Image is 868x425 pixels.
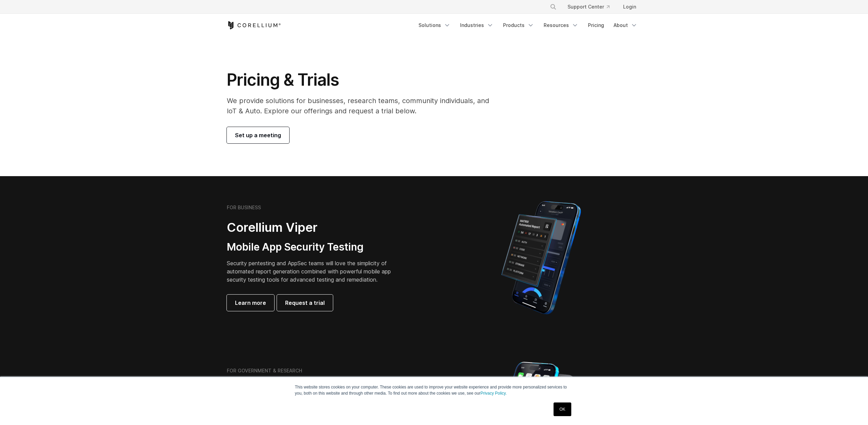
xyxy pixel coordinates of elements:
[227,368,302,374] h6: FOR GOVERNMENT & RESEARCH
[554,402,571,416] a: OK
[285,299,325,307] span: Request a trial
[481,391,507,396] a: Privacy Policy.
[227,295,274,311] a: Learn more
[227,241,401,254] h3: Mobile App Security Testing
[562,1,615,13] a: Support Center
[227,21,281,29] a: Corellium Home
[227,259,401,284] p: Security pentesting and AppSec teams will love the simplicity of automated report generation comb...
[227,220,401,235] h2: Corellium Viper
[542,1,642,13] div: Navigation Menu
[235,299,266,307] span: Learn more
[277,295,333,311] a: Request a trial
[547,1,559,13] button: Search
[227,70,499,90] h1: Pricing & Trials
[414,19,455,31] a: Solutions
[295,384,573,396] p: This website stores cookies on your computer. These cookies are used to improve your website expe...
[490,198,592,317] img: Corellium MATRIX automated report on iPhone showing app vulnerability test results across securit...
[227,127,289,143] a: Set up a meeting
[499,19,538,31] a: Products
[609,19,642,31] a: About
[414,19,642,31] div: Navigation Menu
[227,96,499,116] p: We provide solutions for businesses, research teams, community individuals, and IoT & Auto. Explo...
[227,204,261,211] h6: FOR BUSINESS
[456,19,498,31] a: Industries
[618,1,642,13] a: Login
[540,19,583,31] a: Resources
[584,19,608,31] a: Pricing
[235,131,281,139] span: Set up a meeting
